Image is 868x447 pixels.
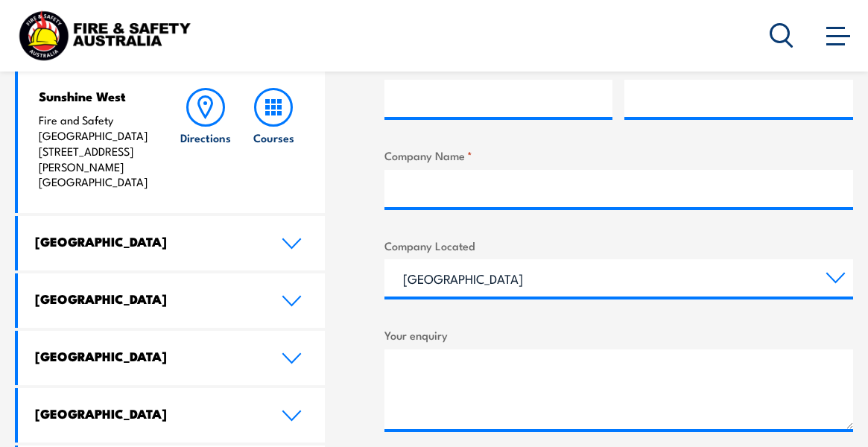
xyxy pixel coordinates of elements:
label: Company Name [384,147,853,164]
h4: [GEOGRAPHIC_DATA] [35,291,259,307]
a: [GEOGRAPHIC_DATA] [18,331,325,385]
h6: Courses [253,130,294,145]
a: [GEOGRAPHIC_DATA] [18,388,325,443]
h4: Sunshine West [39,88,164,104]
label: Company Located [384,237,853,254]
a: [GEOGRAPHIC_DATA] [18,216,325,270]
h4: [GEOGRAPHIC_DATA] [35,233,259,250]
h4: [GEOGRAPHIC_DATA] [35,405,259,422]
h6: Directions [180,130,231,145]
a: [GEOGRAPHIC_DATA] [18,273,325,328]
a: Directions [171,88,240,190]
p: Fire and Safety [GEOGRAPHIC_DATA] [STREET_ADDRESS][PERSON_NAME] [GEOGRAPHIC_DATA] [39,112,164,190]
label: Your enquiry [384,326,853,343]
a: Courses [240,88,308,190]
h4: [GEOGRAPHIC_DATA] [35,348,259,364]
